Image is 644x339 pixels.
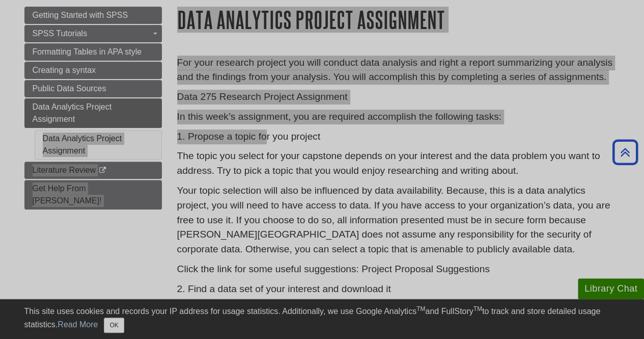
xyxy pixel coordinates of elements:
a: Get Help From [PERSON_NAME]! [24,180,162,210]
span: Creating a syntax [33,66,96,74]
span: Public Data Sources [33,84,106,93]
span: Data Analytics Project Assignment [33,102,112,123]
button: Library Chat [578,278,644,299]
a: Getting Started with SPSS [24,7,162,24]
p: Your topic selection will also be influenced by data availability. Because, this is a data analyt... [177,184,620,257]
a: Back to Top [609,145,641,159]
span: Get Help From [PERSON_NAME]! [33,184,102,205]
div: This site uses cookies and records your IP address for usage statistics. Additionally, we use Goo... [24,305,620,333]
a: Public Data Sources [24,80,162,97]
a: SPSS Tutorials [24,25,162,42]
span: Getting Started with SPSS [33,11,128,19]
p: In this week’s assignment, you are required accomplish the following tasks: [177,110,620,124]
p: 2. Find a data set of your interest and download it [177,282,620,297]
a: Data Analytics Project Assignment [24,98,162,128]
a: Creating a syntax [24,62,162,79]
sup: TM [416,305,425,312]
p: Data 275 Research Project Assignment [177,90,620,105]
a: Data Analytics Project Assignment [43,134,122,155]
h1: Data Analytics Project Assignment [177,7,620,33]
span: Literature Review [33,166,96,174]
p: For your research project you will conduct data analysis and right a report summarizing your anal... [177,56,620,85]
i: This link opens in a new window [98,167,106,174]
a: Read More [58,320,98,329]
p: 1. Propose a topic for you project [177,129,620,144]
a: Formatting Tables in APA style [24,43,162,61]
p: The topic you select for your capstone depends on your interest and the data problem you want to ... [177,149,620,178]
a: Literature Review [24,162,162,179]
sup: TM [473,305,482,312]
p: Click the link for some useful suggestions: Project Proposal Suggestions [177,262,620,277]
span: Formatting Tables in APA style [33,47,142,56]
button: Close [104,318,124,333]
span: SPSS Tutorials [33,29,88,38]
div: Guide Page Menu [24,7,162,210]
